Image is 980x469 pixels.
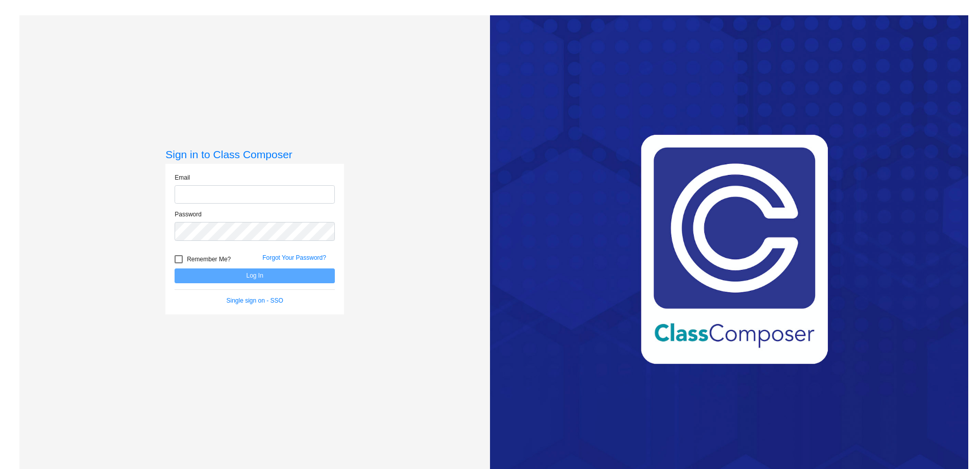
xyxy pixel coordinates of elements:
[262,254,326,261] a: Forgot Your Password?
[175,268,335,283] button: Log In
[227,297,283,304] a: Single sign on - SSO
[187,253,231,265] span: Remember Me?
[175,210,202,219] label: Password
[165,148,344,161] h3: Sign in to Class Composer
[175,173,190,182] label: Email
